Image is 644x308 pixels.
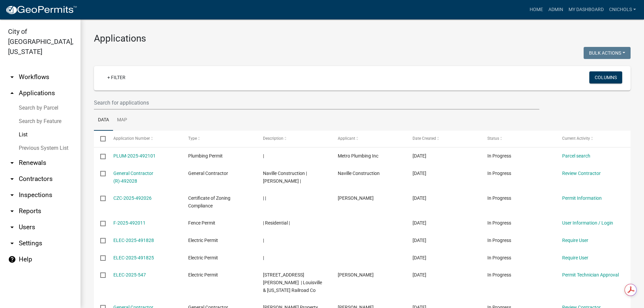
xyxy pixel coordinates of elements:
span: Certificate of Zoning Compliance [188,195,230,208]
a: F-2025-492011 [113,220,146,226]
datatable-header-cell: Date Created [406,131,481,147]
i: arrow_drop_down [8,73,16,81]
a: PLUM-2025-492101 [113,153,156,159]
button: Columns [589,71,622,83]
datatable-header-cell: Description [257,131,331,147]
i: arrow_drop_down [8,239,16,247]
a: Require User [562,255,588,260]
span: 10/13/2025 [413,195,426,201]
span: | | [263,195,266,201]
span: Description [263,136,283,141]
datatable-header-cell: Status [481,131,556,147]
span: General Contractor [188,171,228,176]
a: General Contractor (R)-492028 [113,171,153,184]
span: In Progress [487,255,511,260]
datatable-header-cell: Select [94,131,107,147]
span: In Progress [487,153,511,159]
span: Status [487,136,499,141]
i: help [8,255,16,263]
span: In Progress [487,220,511,226]
a: CZC-2025-492026 [113,195,152,201]
datatable-header-cell: Applicant [331,131,406,147]
span: 10/13/2025 [413,171,426,176]
a: Permit Technician Approval [562,272,619,278]
span: Applicant [338,136,355,141]
span: 10/14/2025 [413,153,426,159]
a: Admin [546,3,566,16]
span: Application Number [113,136,150,141]
h3: Applications [94,33,631,44]
span: In Progress [487,272,511,278]
a: User Information / Login [562,220,613,226]
a: cnichols [606,3,639,16]
a: My Dashboard [566,3,606,16]
span: Date Created [413,136,436,141]
i: arrow_drop_down [8,207,16,215]
span: | [263,153,264,159]
a: Data [94,110,113,131]
span: Carol Reed [338,272,374,278]
i: arrow_drop_down [8,159,16,167]
span: | [263,255,264,260]
span: | Residential | [263,220,290,226]
span: | [263,238,264,243]
span: In Progress [487,195,511,201]
span: Fence Permit [188,220,215,226]
i: arrow_drop_down [8,175,16,183]
a: Map [113,110,131,131]
span: Electric Permit [188,238,218,243]
button: Bulk Actions [584,47,631,59]
span: Electric Permit [188,272,218,278]
span: In Progress [487,238,511,243]
span: 500 WILLINGER LANE | Louisville & Indiana Railroad Co [263,272,322,293]
span: 10/13/2025 [413,255,426,260]
a: Permit Information [562,195,602,201]
span: Type [188,136,197,141]
span: In Progress [487,171,511,176]
a: ELEC-2025-491828 [113,238,154,243]
datatable-header-cell: Application Number [107,131,181,147]
a: ELEC-2025-491825 [113,255,154,260]
i: arrow_drop_down [8,191,16,199]
span: Plumbing Permit [188,153,223,159]
a: + Filter [102,71,131,83]
span: Electric Permit [188,255,218,260]
i: arrow_drop_up [8,89,16,97]
span: Naville Construction [338,171,380,176]
i: arrow_drop_down [8,223,16,231]
span: 10/13/2025 [413,272,426,278]
span: Morgan Bush [338,195,374,201]
a: Require User [562,238,588,243]
span: Metro Plumbing Inc [338,153,378,159]
datatable-header-cell: Type [181,131,256,147]
span: 10/13/2025 [413,220,426,226]
span: Current Activity [562,136,590,141]
span: Naville Construction | James Naville | [263,171,307,184]
datatable-header-cell: Current Activity [556,131,631,147]
input: Search for applications [94,96,539,110]
span: 10/13/2025 [413,238,426,243]
a: Review Contractor [562,171,601,176]
a: Parcel search [562,153,590,159]
a: ELEC-2025-547 [113,272,146,278]
a: Home [527,3,546,16]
